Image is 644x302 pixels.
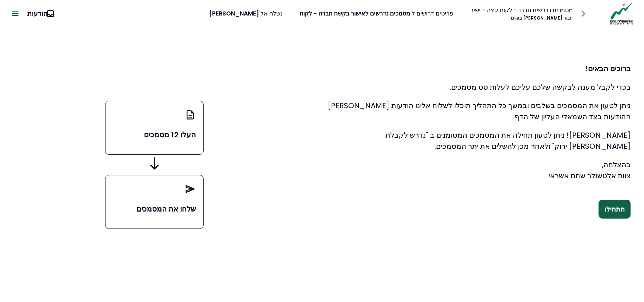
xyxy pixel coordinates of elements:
img: Logo [608,2,635,25]
p: העלו 12 מסמכים [113,129,196,140]
p: בהצלחה, צוות אלטשולר שחם אשראי [322,159,631,181]
p: ניתן לטעון את המסמכים בשלבים ובמשך כל התהליך תוכלו לשלוח אלינו הודעות [PERSON_NAME] ההודעות בצד ה... [322,100,631,122]
p: [PERSON_NAME]! ניתן לטעון תחילה את המסמכים המסומנים ב "נדרש לקבלת [PERSON_NAME] ירוק" ולאחר מכן ל... [322,130,631,152]
div: [PERSON_NAME] בע~מ [470,15,573,21]
strong: ברוכים הבאים! [585,64,631,74]
button: הודעות [21,4,64,23]
button: התחילו [599,200,631,219]
span: [PERSON_NAME] [209,9,259,18]
div: נשלח אל [209,9,283,18]
div: מסמכים נדרשים חברה- לקוח קצה - ישיר [470,6,573,15]
span: עבור [564,15,573,21]
p: שלחו את המסמכים [113,203,196,215]
div: פריטים דרושים ל [300,9,453,18]
span: מסמכים נדרשים לאישור בקשת חברה - לקוח [300,9,410,18]
p: בכדי לקבל מענה לבקשה שלכם עליכם לעלות סט מסמכים. [322,82,631,93]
